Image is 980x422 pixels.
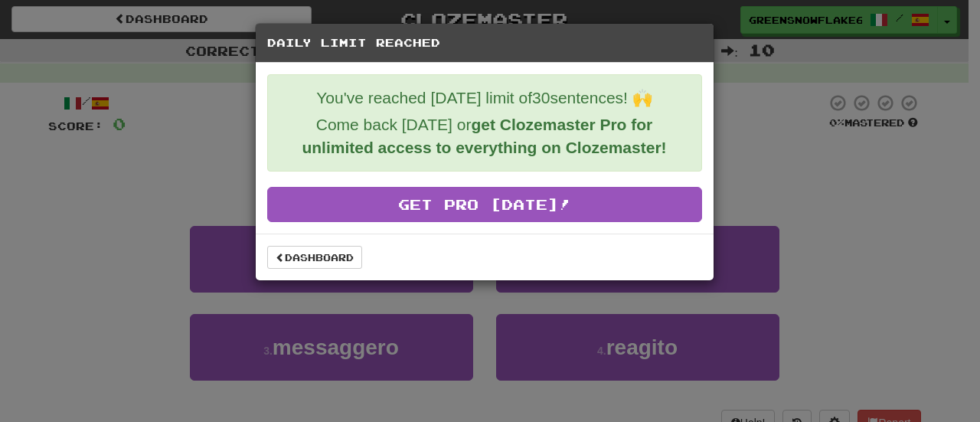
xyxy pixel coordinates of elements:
strong: get Clozemaster Pro for unlimited access to everything on Clozemaster! [302,116,666,156]
p: Come back [DATE] or [279,113,690,159]
h5: Daily Limit Reached [267,35,702,51]
p: You've reached [DATE] limit of 30 sentences! 🙌 [279,87,690,110]
a: Dashboard [267,246,362,269]
a: Get Pro [DATE]! [267,187,702,222]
